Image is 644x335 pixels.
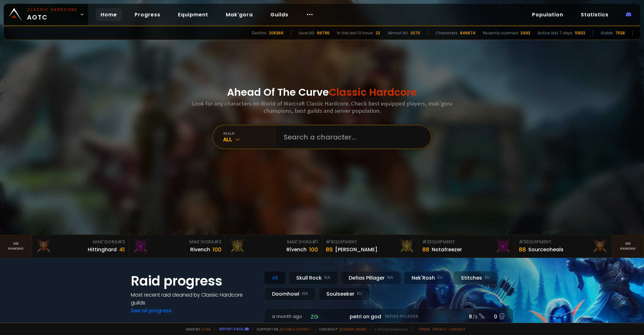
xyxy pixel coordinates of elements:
span: # 2 [422,239,430,245]
a: #3Equipment88Sourceoheals [515,235,612,258]
div: 2070 [410,30,420,36]
div: 100 [213,245,221,254]
div: Mak'Gora [133,239,221,245]
a: Mak'Gora#2Rivench100 [129,235,225,258]
small: NA [302,291,308,297]
div: 66796 [317,30,330,36]
a: Report a bug [219,326,244,331]
div: Stitches [453,271,498,285]
span: # 3 [118,239,125,245]
a: a month agozgpetri on godDefias Pillager8 /90 [264,308,513,325]
div: Defias Pillager [341,271,401,285]
div: 88 [519,245,526,254]
h1: Raid progress [131,271,257,291]
span: Checkout [315,327,367,332]
span: v. d752d5 - production [370,327,408,332]
div: [PERSON_NAME] [335,246,377,253]
a: #2Equipment88Notafreezer [419,235,515,258]
div: 89 [326,245,333,254]
small: Classic Hardcore [27,7,77,13]
a: Equipment [173,8,213,21]
div: realm [223,131,276,136]
div: 100 [309,245,318,254]
h3: Look for any characters on World of Warcraft Classic Hardcore. Check best equipped players, mak'g... [189,100,455,114]
small: EU [357,291,362,297]
div: Equipment [519,239,608,245]
span: # 2 [214,239,221,245]
a: Buy me a coffee [280,327,311,332]
a: Home [96,8,122,21]
div: 10823 [575,30,585,36]
div: Characters [436,30,458,36]
a: Consent [449,327,465,332]
div: Nek'Rosh [404,271,451,285]
a: Classic HardcoreAOTC [4,4,88,25]
a: Population [527,8,568,21]
div: Notafreezer [432,246,462,253]
div: All [264,271,286,285]
div: Doomhowl [264,287,316,301]
div: 3493 [520,30,530,36]
div: Rîvench [286,246,307,253]
span: # 1 [326,239,332,245]
a: See all progress [131,307,172,314]
a: Mak'Gora#1Rîvench100 [225,235,322,258]
a: #1Equipment89[PERSON_NAME] [322,235,419,258]
a: Progress [130,8,165,21]
div: 41 [119,245,125,254]
a: Mak'Gora#3Hittinghard41 [32,235,129,258]
div: 206369 [269,30,283,36]
small: NA [324,275,330,281]
span: Made by [182,327,211,332]
div: 846674 [460,30,475,36]
div: Mak'Gora [36,239,125,245]
a: Seeranking [612,235,644,258]
div: Equipment [326,239,414,245]
small: EU [485,275,490,281]
small: EU [437,275,443,281]
a: Mak'gora [221,8,258,21]
h4: Most recent raid cleaned by Classic Hardcore guilds [131,291,257,307]
span: # 3 [519,239,526,245]
div: Skull Rock [288,271,338,285]
div: In the last 12 hours [337,30,373,36]
div: Rivench [190,246,210,253]
a: a fan [201,327,211,332]
div: Equipment [422,239,511,245]
div: Hittinghard [88,246,117,253]
div: 88 [422,245,429,254]
span: Classic Hardcore [329,85,417,99]
div: All [223,136,276,143]
a: Guilds [265,8,293,21]
div: Guilds [601,30,613,36]
a: Terms [419,327,430,332]
div: 22 [376,30,380,36]
div: Almost 60 [388,30,408,36]
span: # 1 [312,239,318,245]
a: [DOMAIN_NAME] [339,327,367,332]
div: Soulseeker [319,287,370,301]
div: Active last 7 days [538,30,572,36]
div: Sourceoheals [528,246,563,253]
div: Level 60 [299,30,314,36]
h1: Ahead Of The Curve [227,85,417,100]
div: 7538 [615,30,625,36]
span: AOTC [27,7,77,22]
div: Recently scanned [483,30,518,36]
div: Deaths [252,30,266,36]
input: Search a character... [280,126,423,148]
div: Mak'Gora [229,239,318,245]
span: Support me, [253,327,311,332]
small: NA [387,275,393,281]
a: Privacy [433,327,446,332]
a: Statistics [576,8,613,21]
